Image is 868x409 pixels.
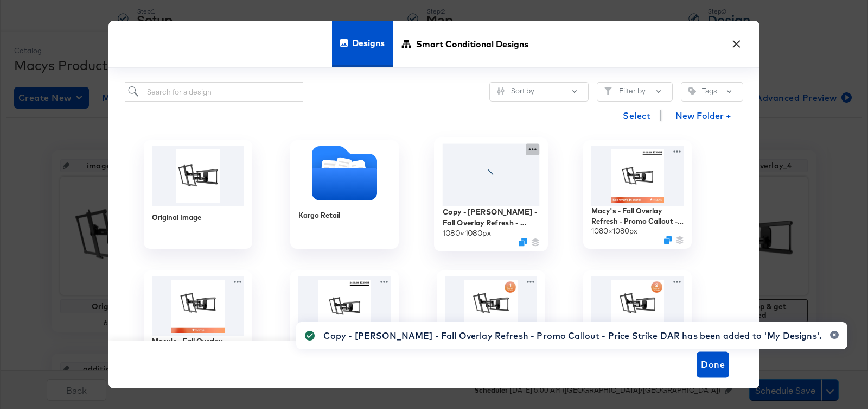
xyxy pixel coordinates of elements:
[701,357,725,372] span: Done
[688,87,696,95] svg: Tag
[583,140,692,249] div: Macy's - Fall Overlay Refresh - Promo Callout - Price Strike DAR1080×1080pxDuplicate
[681,82,743,102] button: TagTags
[323,329,821,342] div: Copy - [PERSON_NAME] - Fall Overlay Refresh - Promo Callout - Price Strike DAR has been added to ...
[416,20,528,67] span: Smart Conditional Designs
[597,82,673,102] button: FilterFilter by
[591,206,684,226] div: Macy's - Fall Overlay Refresh - Promo Callout - Price Strike DAR
[144,270,252,379] div: Macy's - Fall Overlay Refresh - Pinterest
[290,270,399,379] div: Copy - [PERSON_NAME] - No VA Fall Overlay Refresh - Price Strike / Full Price
[125,82,303,102] input: Search for a design
[489,82,589,102] button: SlidersSort by
[604,87,612,95] svg: Filter
[152,276,244,336] img: B6eQ3iV9hMckMoDnQUHQZg.jpg
[434,137,548,251] div: Copy - [PERSON_NAME] - Fall Overlay Refresh - Promo Callout - Price Strike DAR1080×1080pxDuplicate
[519,238,527,246] svg: Duplicate
[298,210,340,221] div: Kargo Retail
[437,270,545,379] div: [PERSON_NAME] - Fall Overlay Refresh - Countdown 1-day - Price Strike
[623,108,650,123] span: Select
[445,276,537,336] img: PzbE-6nMglPQvOsohlnGFQ.jpg
[583,270,692,379] div: [PERSON_NAME] - Fall Overlay Refresh - Countdown 2-day - Price Strike
[591,226,637,236] div: 1080 × 1080 px
[591,146,684,206] img: 6aXsa5vIwH1WZJ-fDu2PXQ.jpg
[290,146,399,200] svg: Folder
[664,236,672,244] svg: Duplicate
[497,87,505,95] svg: Sliders
[443,206,540,228] div: Copy - [PERSON_NAME] - Fall Overlay Refresh - Promo Callout - Price Strike DAR
[591,276,684,336] img: e1LjlCaeswYU2V9zvYSHVw.jpg
[352,19,385,67] span: Designs
[726,32,746,51] button: ×
[290,140,399,249] div: Kargo Retail
[666,106,741,127] button: New Folder +
[697,351,729,377] button: Done
[618,105,655,127] button: Select
[152,146,244,206] img: 32638716_fpx.tif
[443,228,491,238] div: 1080 × 1080 px
[144,140,252,249] div: Original Image
[152,212,201,223] div: Original Image
[298,276,391,336] img: tNaU-XNNmLzMKlwrb4I8Iw.jpg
